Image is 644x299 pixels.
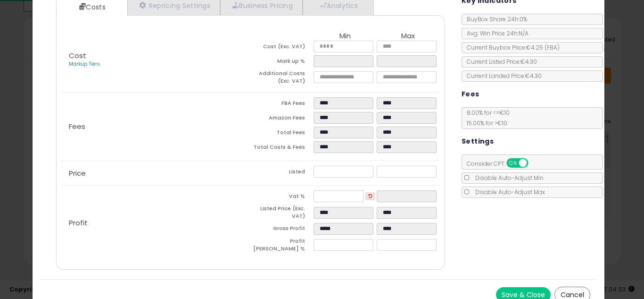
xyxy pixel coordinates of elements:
[462,58,537,66] span: Current Listed Price: €4.30
[250,55,314,70] td: Mark up %
[462,15,527,23] span: BuyBox Share 24h: 0%
[462,43,560,51] span: Current Buybox Price:
[250,238,314,255] td: Profit [PERSON_NAME] %
[462,109,510,127] span: 8.00 % for <= €10
[462,119,507,127] span: 15.00 % for > €10
[69,60,100,68] a: Markup Tiers
[527,159,542,167] span: OFF
[250,127,314,141] td: Total Fees
[250,190,314,205] td: Vat %
[462,136,494,147] h5: Settings
[526,43,560,51] span: €4.25
[462,160,541,168] span: Consider CPT:
[377,32,440,41] th: Max
[250,70,314,87] td: Additional Costs (Exc. VAT)
[462,88,479,100] h5: Fees
[250,205,314,222] td: Listed Price (Exc. VAT)
[250,97,314,112] td: FBA Fees
[314,32,377,41] th: Min
[471,174,544,182] span: Disable Auto-Adjust Min
[545,43,560,51] span: ( FBA )
[471,188,545,196] span: Disable Auto-Adjust Max
[61,219,251,227] p: Profit
[61,52,251,68] p: Cost
[250,141,314,156] td: Total Costs & Fees
[250,41,314,55] td: Cost (Exc. VAT)
[507,159,519,167] span: ON
[250,112,314,127] td: Amazon Fees
[462,29,528,37] span: Avg. Win Price 24h: N/A
[61,123,251,130] p: Fees
[250,223,314,238] td: Gross Profit
[250,166,314,180] td: Listed
[462,72,542,80] span: Current Landed Price: €4.30
[61,170,251,177] p: Price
